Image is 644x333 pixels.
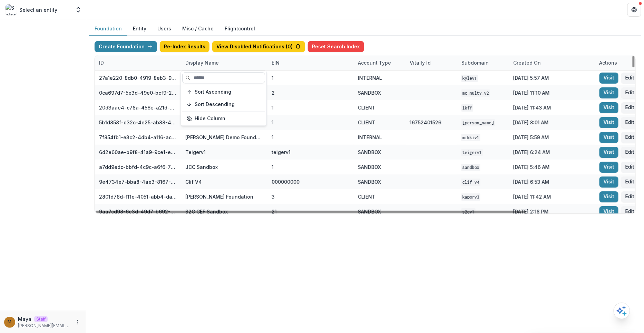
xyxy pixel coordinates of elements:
a: Visit [599,73,618,84]
div: JCC Sandbox [185,163,218,171]
div: 1 [272,119,274,126]
button: More [74,318,82,326]
div: [DATE] 5:57 AM [509,70,595,85]
button: Open entity switcher [74,3,83,17]
p: [PERSON_NAME][EMAIL_ADDRESS][DOMAIN_NAME] [18,323,71,329]
div: 5b1d858f-d32c-4e25-ab88-434536713791 [99,119,177,126]
div: [DATE] 11:10 AM [509,85,595,100]
div: a7dd9edc-bbfd-4c9c-a6f6-76d0743bf1cd [99,163,177,171]
div: CLIENT [358,193,375,200]
div: CLIENT [358,119,375,126]
code: s2cv1 [461,208,476,216]
div: EIN [267,55,354,70]
div: SANDBOX [358,163,381,171]
div: 9e4734e7-bba8-4ae3-8167-95d86cec7b4b [99,178,177,185]
div: Vitally Id [406,55,457,70]
code: [PERSON_NAME] [461,119,495,126]
button: Get Help [627,3,641,17]
div: [PERSON_NAME] Foundation [185,193,253,200]
a: Visit [599,132,618,143]
div: 1 [272,74,274,82]
div: ID [95,55,181,70]
div: 2 [272,89,275,96]
div: [DATE] 11:43 AM [509,100,595,115]
div: 7f854fb1-e3c2-4db4-a116-aca576521abc [99,134,177,141]
button: Edit [621,87,638,98]
div: Display Name [181,55,267,70]
a: Visit [599,147,618,158]
button: Open AI Assistant [614,303,630,319]
a: Flightcontrol [225,25,255,32]
button: Edit [621,191,638,202]
div: 1 [272,104,274,111]
button: Users [152,22,177,36]
div: ID [95,59,108,66]
div: 27a1e220-8db0-4919-8eb3-9f29ee33f7b0 [99,74,177,82]
div: S2C CEF Sandbox [185,208,228,215]
div: [DATE] 5:59 AM [509,130,595,145]
div: teigerv1 [272,149,291,156]
div: Created on [509,55,595,70]
button: Entity [127,22,152,36]
div: Subdomain [457,55,509,70]
button: View Disabled Notifications (0) [212,41,305,52]
button: Re-Index Results [160,41,209,52]
div: 2801d78d-f11e-4051-abb4-dab00da98882 [99,193,177,200]
code: Clif V4 [461,179,480,186]
div: SANDBOX [358,208,381,215]
p: Select an entity [19,6,57,13]
div: INTERNAL [358,74,382,82]
div: Subdomain [457,59,493,66]
span: Sort Descending [195,102,235,107]
div: [PERSON_NAME] Demo Foundation [185,134,263,141]
div: [DATE] 6:24 AM [509,145,595,160]
button: Edit [621,177,638,188]
div: SANDBOX [358,178,381,185]
div: [DATE] 6:53 AM [509,174,595,189]
div: 16752401526 [410,119,441,126]
div: [DATE] 11:42 AM [509,189,595,204]
span: Sort Ascending [195,89,231,95]
button: Edit [621,117,638,128]
div: 1 [272,134,274,141]
div: Vitally Id [406,59,435,66]
button: Foundation [89,22,127,36]
div: 000000000 [272,178,300,185]
code: sandbox [461,164,480,171]
button: Edit [621,162,638,173]
button: Edit [621,206,638,217]
a: Visit [599,87,618,98]
button: Edit [621,132,638,143]
div: Teigerv1 [185,149,206,156]
button: Misc / Cache [177,22,219,36]
div: SANDBOX [358,89,381,96]
code: kylev1 [461,75,478,82]
p: Staff [34,316,48,322]
code: lkff [461,104,473,112]
div: [DATE] 2:18 PM [509,204,595,219]
div: Actions [595,59,622,66]
code: kaporv3 [461,193,480,201]
div: Account Type [354,55,406,70]
p: Maya [18,315,31,323]
a: Visit [599,162,618,173]
a: Visit [599,191,618,202]
div: Maya [8,320,12,324]
code: teigerv1 [461,149,483,156]
div: [DATE] 5:46 AM [509,160,595,174]
div: Account Type [354,59,395,66]
button: Sort Descending [182,99,265,110]
div: 1 [272,163,274,171]
div: EIN [267,59,284,66]
button: Create Foundation [95,41,157,52]
div: 3 [272,193,275,200]
div: Display Name [181,59,223,66]
button: Reset Search Index [308,41,364,52]
div: 9aa7cd98-6e3d-49d7-b692-3e5f3d1facd4 [99,208,177,215]
div: 21 [272,208,277,215]
button: Sort Ascending [182,86,265,97]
